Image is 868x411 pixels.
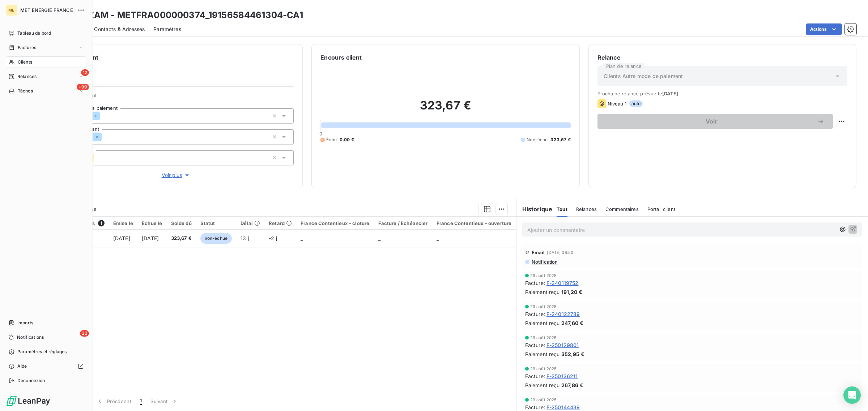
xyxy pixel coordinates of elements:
div: France Contentieux - cloture [301,220,369,226]
input: Ajouter une valeur [102,134,107,140]
span: 29 août 2025 [530,273,557,278]
span: Voir plus [162,172,191,179]
span: [DATE] [662,91,678,96]
span: Non-échu [527,137,548,143]
h2: 323,67 € [320,98,570,120]
span: [DATE] [113,235,130,241]
span: 247,60 € [561,319,583,327]
h3: ZAM-ZAM - METFRA000000374_19156584461304-CA1 [64,9,303,22]
button: Précédent [92,394,136,409]
h6: Historique [516,205,553,213]
span: Portail client [647,206,675,212]
span: F-240119752 [546,279,579,287]
span: Facture : [525,279,545,287]
span: F-250136211 [546,372,578,380]
span: Niveau 1 [608,101,626,107]
span: F-250129801 [546,341,579,349]
span: 0 [319,131,322,137]
span: Email [532,250,545,255]
div: ME [6,4,17,16]
h6: Informations client [44,53,294,62]
h6: Relance [597,53,847,62]
span: 191,20 € [561,288,582,296]
span: Tableau de bord [17,30,51,36]
span: Facture : [525,341,545,349]
span: Contacts & Adresses [94,26,145,33]
span: Paiement reçu [525,288,560,296]
span: Imports [17,320,33,326]
span: 29 août 2025 [530,304,557,309]
span: 13 j [241,235,249,241]
span: auto [629,100,643,107]
span: Factures [18,44,36,51]
span: _ [301,235,303,241]
span: 323,67 € [171,235,191,242]
span: Paiement reçu [525,350,560,358]
span: 1 [98,220,105,226]
span: Paramètres [153,26,181,33]
div: Solde dû [171,220,191,226]
span: Prochaine relance prévue le [597,91,847,96]
span: 32 [80,330,89,337]
button: Voir plus [58,171,294,179]
span: Échu [326,137,337,143]
div: Délai [241,220,260,226]
span: Propriétés Client [58,92,294,103]
span: F-250144439 [546,403,580,411]
button: Suivant [146,394,183,409]
a: Aide [6,360,86,372]
button: 1 [136,394,146,409]
span: 267,86 € [561,381,583,389]
span: Voir [606,118,817,124]
span: Notification [531,259,558,265]
div: Émise le [113,220,133,226]
span: 352,95 € [561,350,584,358]
div: Facture / Echéancier [378,220,428,226]
span: Notifications [17,334,44,341]
span: [DATE] [142,235,159,241]
span: Facture : [525,372,545,380]
div: Open Intercom Messenger [843,386,861,404]
button: Actions [806,23,842,35]
button: Voir [597,114,833,129]
span: 29 août 2025 [530,367,557,371]
span: Commentaires [605,206,639,212]
span: non-échue [200,233,232,244]
span: -2 j [269,235,277,241]
input: Ajouter une valeur [100,113,106,119]
input: Ajouter une valeur [94,155,100,161]
span: 1 [140,398,142,405]
span: Paiement reçu [525,319,560,327]
div: Statut [200,220,232,226]
div: France Contentieux - ouverture [437,220,512,226]
span: Aide [17,363,27,369]
span: 29 août 2025 [530,336,557,340]
span: Tout [557,206,567,212]
span: F-240122789 [546,310,580,318]
div: Échue le [142,220,162,226]
span: 12 [81,69,89,76]
span: Relances [17,73,37,80]
img: Logo LeanPay [6,395,51,407]
span: Clients [18,59,32,65]
span: Paiement reçu [525,381,560,389]
span: +99 [77,84,89,90]
span: Clients Autre mode de paiement [604,73,683,80]
span: 323,67 € [550,137,570,143]
span: MET ENERGIE FRANCE [20,7,73,13]
h6: Encours client [320,53,362,62]
span: Déconnexion [17,377,45,384]
span: Tâches [18,88,33,94]
span: [DATE] 08:50 [547,250,573,255]
span: _ [437,235,439,241]
div: Retard [269,220,292,226]
span: Facture : [525,403,545,411]
span: Paramètres et réglages [17,349,67,355]
span: Relances [576,206,597,212]
span: 29 août 2025 [530,398,557,402]
span: 0,00 € [340,137,354,143]
span: Facture : [525,310,545,318]
span: _ [378,235,380,241]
